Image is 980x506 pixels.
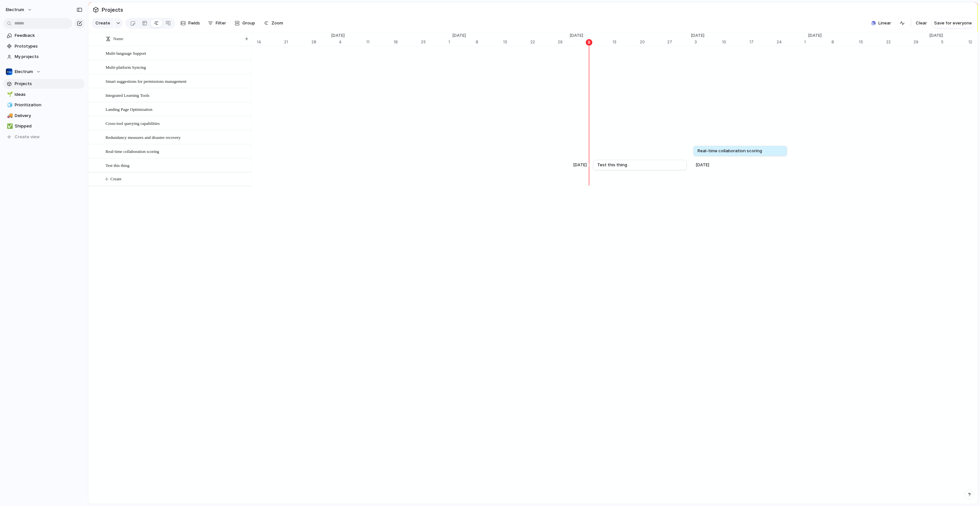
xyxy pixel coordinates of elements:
button: Save for everyone [931,18,974,28]
span: Linear [878,20,891,26]
button: Linear [869,18,894,28]
div: 20 [640,39,667,45]
button: Zoom [261,18,286,28]
span: Electrum [15,68,33,75]
span: Multi-language Support [106,49,146,57]
div: ✅ [7,123,11,130]
div: 11 [366,39,394,45]
span: Projects [15,81,82,87]
a: 🚚Delivery [3,111,85,121]
div: 1 [804,39,831,45]
span: Filter [216,20,226,26]
div: 🌱 [7,91,11,98]
div: 15 [859,39,886,45]
button: ✅ [6,123,12,129]
div: 🧊 [7,101,11,109]
span: Group [242,20,255,26]
div: 5 [941,39,968,45]
span: Prioritization [15,102,82,108]
div: 10 [722,39,749,45]
button: Electrum [3,67,85,77]
a: Real-time collaboration scoring [698,146,783,156]
button: Create [95,172,261,186]
div: 18 [394,39,421,45]
span: Shipped [15,123,82,129]
div: 8 [586,39,592,46]
a: My projects [3,52,85,62]
div: 25 [421,39,448,45]
button: 🌱 [6,91,12,98]
a: Prototypes [3,41,85,51]
div: 1 [448,39,476,45]
div: 15 [503,39,530,45]
a: Feedback [3,31,85,40]
span: [DATE] [925,32,947,39]
a: Test this thing [597,160,683,170]
span: Zoom [271,20,283,26]
div: [DATE] [690,162,717,168]
span: [DATE] [687,32,708,39]
span: Save for everyone [934,20,972,26]
div: 22 [886,39,914,45]
button: Fields [178,18,203,28]
button: Electrum [3,5,36,15]
span: Create view [15,134,40,140]
span: Landing Page Optimization [106,105,152,113]
div: 13 [612,39,640,45]
button: Clear [913,18,930,28]
a: Projects [3,79,85,89]
span: [DATE] [327,32,349,39]
span: Ideas [15,91,82,98]
button: 🚚 [6,112,12,119]
div: 8 [831,39,859,45]
span: Integrated Learning Tools [106,91,150,99]
div: 3 [695,39,722,45]
a: ✅Shipped [3,121,85,131]
span: Create [95,20,110,26]
span: [DATE] [566,32,587,39]
div: 17 [749,39,777,45]
button: Create [92,18,113,28]
div: 27 [667,39,687,45]
div: [DATE] [571,162,589,168]
div: 🚚 [7,112,11,119]
span: Electrum [6,7,24,13]
span: Redundancy measures and disaster recovery [106,133,180,141]
span: Real-time collaboration scoring [698,148,762,154]
span: Real-time collaboration scoring [106,147,159,155]
span: [DATE] [448,32,470,39]
span: Cross-tool querying capabilities [106,119,160,127]
span: Fields [188,20,200,26]
span: Feedback [15,32,82,39]
span: [DATE] [804,32,826,39]
div: 29 [558,39,566,45]
div: 4 [339,39,366,45]
div: 8 [476,39,503,45]
div: 14 [257,39,284,45]
span: Test this thing [597,162,627,168]
button: Create view [3,132,85,142]
span: Test this thing [106,161,129,169]
button: Group [231,18,258,28]
div: 21 [284,39,311,45]
span: Smart suggestions for permissions management [106,77,186,85]
button: Filter [205,18,229,28]
button: 🧊 [6,102,12,108]
div: 6 [585,39,612,45]
span: Projects [100,4,124,16]
div: 28 [311,39,327,45]
span: Multi-platform Syncing [106,63,146,71]
div: 22 [530,39,558,45]
a: 🌱Ideas [3,90,85,99]
span: Delivery [15,112,82,119]
a: 🧊Prioritization [3,100,85,110]
span: Clear [916,20,927,26]
div: 24 [777,39,804,45]
span: My projects [15,53,82,60]
span: Create [110,176,122,182]
span: Prototypes [15,43,82,50]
